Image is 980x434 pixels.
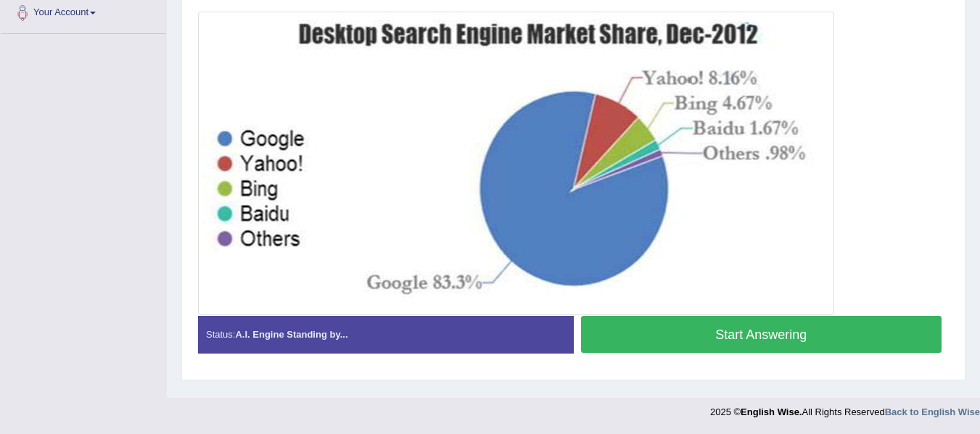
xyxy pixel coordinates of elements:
a: Back to English Wise [885,406,980,417]
div: Status: [198,316,574,353]
div: 2025 © All Rights Reserved [710,398,980,419]
button: Start Answering [581,316,942,353]
strong: A.I. Engine Standing by... [235,329,347,340]
strong: English Wise. [741,406,802,417]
